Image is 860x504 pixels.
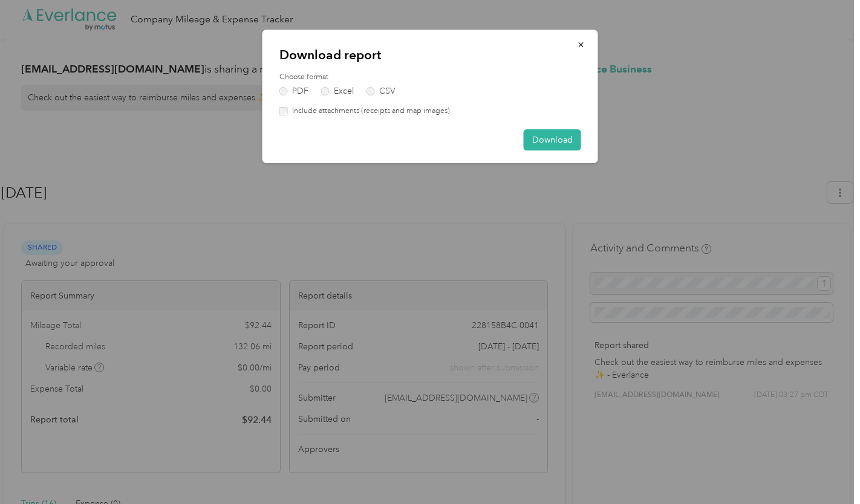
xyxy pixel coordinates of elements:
[366,87,396,95] label: CSV
[524,129,581,150] button: Download
[321,87,354,95] label: Excel
[279,47,581,63] p: Download report
[279,72,581,83] label: Choose format
[279,87,308,95] label: PDF
[288,106,450,117] label: Include attachments (receipts and map images)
